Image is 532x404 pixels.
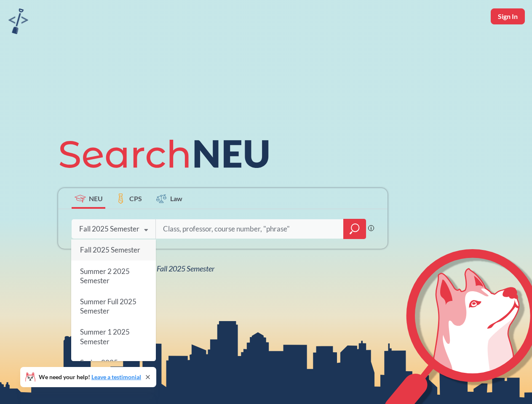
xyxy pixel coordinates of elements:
a: Leave a testimonial [91,373,141,380]
span: NEU Fall 2025 Semester [141,264,214,273]
span: Summer 2 2025 Semester [80,267,130,285]
span: NEU [89,194,103,203]
span: We need your help! [39,374,141,380]
span: Summer 1 2025 Semester [80,328,130,346]
span: CPS [129,194,142,203]
span: Fall 2025 Semester [80,245,140,254]
input: Class, professor, course number, "phrase" [162,220,337,238]
div: Fall 2025 Semester [79,224,139,234]
span: Spring 2025 Semester [80,358,118,376]
svg: magnifying glass [350,223,360,235]
a: sandbox logo [8,8,28,37]
button: Sign In [491,8,525,24]
span: Law [170,194,182,203]
img: sandbox logo [8,8,28,34]
div: magnifying glass [343,219,366,239]
span: Summer Full 2025 Semester [80,297,136,315]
